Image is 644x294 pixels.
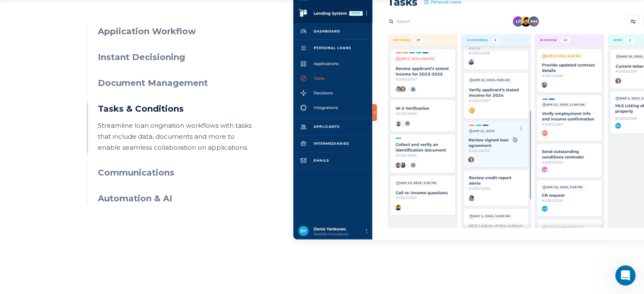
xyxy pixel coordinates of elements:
[98,103,252,115] h3: Tasks & Conditions
[98,51,252,63] h3: Instant Decisioning
[615,265,636,286] iframe: Intercom live chat
[98,120,252,153] p: Streamline loan origination workflows with tasks that include data, documents and more to enable ...
[98,192,252,205] h3: Automation & AI
[98,167,252,179] h3: Communications
[98,77,252,89] h3: Document Management
[98,25,252,38] h3: Application Workflow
